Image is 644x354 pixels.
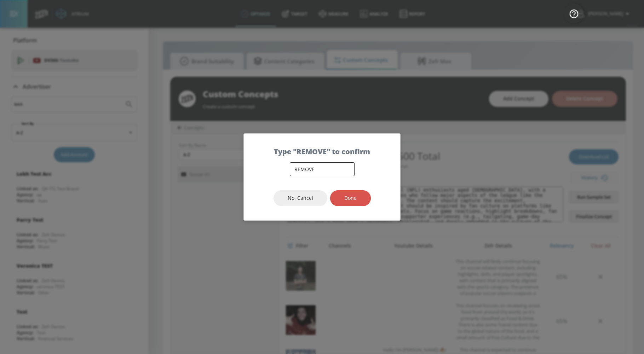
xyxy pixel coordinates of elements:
h5: Type "REMOVE" to confirm [274,148,370,155]
button: Open Resource Center [564,4,584,23]
button: Done [330,190,371,206]
input: Enter "REMOVE" [290,162,355,176]
button: No, Cancel [274,190,327,206]
span: Done [344,194,357,203]
span: No, Cancel [288,194,313,203]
